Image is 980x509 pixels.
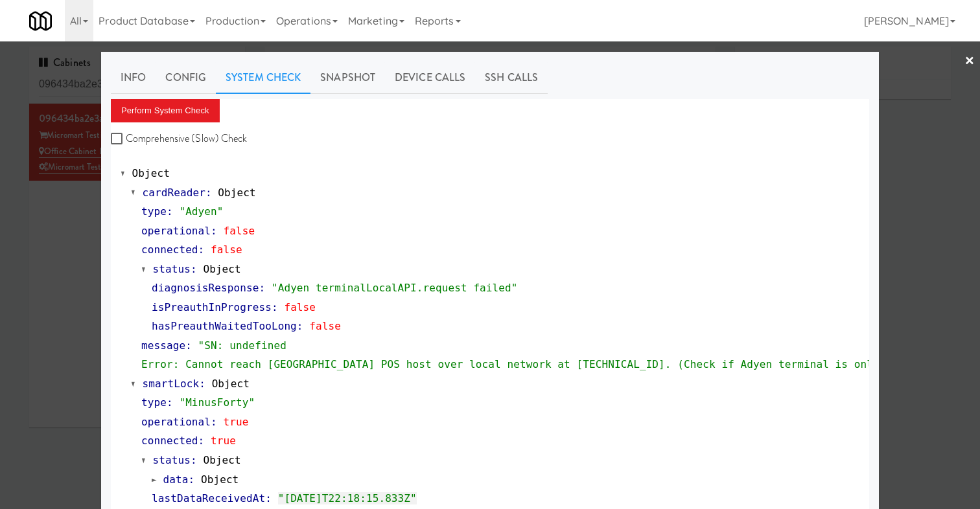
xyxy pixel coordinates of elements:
span: : [259,282,265,294]
label: Comprehensive (Slow) Check [111,129,248,148]
a: Config [156,62,216,94]
button: Perform System Check [111,99,220,122]
a: System Check [216,62,310,94]
span: : [188,473,194,486]
span: cardReader [143,187,205,199]
img: Micromart [29,10,52,32]
span: type [141,396,167,409]
span: type [141,205,167,218]
span: status [153,263,191,275]
span: : [198,435,205,447]
span: Object [218,187,255,199]
span: : [211,416,217,428]
span: "MinusForty" [179,396,255,409]
a: Snapshot [310,62,385,94]
span: "Adyen" [179,205,223,218]
span: Object [201,473,239,486]
span: Object [212,378,250,390]
span: "Adyen terminalLocalAPI.request failed" [272,282,518,294]
span: : [297,320,303,332]
span: false [284,301,316,313]
span: : [167,205,173,218]
span: true [224,416,249,428]
span: : [191,263,197,275]
span: false [224,225,255,237]
span: : [199,378,205,390]
span: Object [203,263,240,275]
a: Device Calls [385,62,475,94]
span: connected [141,243,198,256]
span: : [191,454,197,466]
span: data [163,473,189,486]
span: Object [203,454,240,466]
span: false [211,243,242,256]
span: isPreauthInProgress [152,301,272,313]
span: operational [141,416,211,428]
span: : [185,339,192,352]
span: : [272,301,278,313]
span: lastDataReceivedAt [152,492,265,504]
span: diagnosisResponse [152,282,259,294]
span: connected [141,435,198,447]
span: smartLock [143,378,200,390]
span: message [141,339,185,352]
span: true [211,435,236,447]
span: operational [141,225,211,237]
span: hasPreauthWaitedTooLong [152,320,297,332]
a: Info [111,62,156,94]
span: "[DATE]T22:18:15.833Z" [278,492,417,504]
span: status [153,454,191,466]
span: : [211,225,217,237]
a: × [964,41,975,82]
a: SSH Calls [475,62,548,94]
span: : [198,243,205,256]
span: Object [132,167,170,179]
span: : [167,396,173,409]
span: : [205,187,212,199]
span: false [309,320,341,332]
input: Comprehensive (Slow) Check [111,134,126,144]
span: : [265,492,272,504]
